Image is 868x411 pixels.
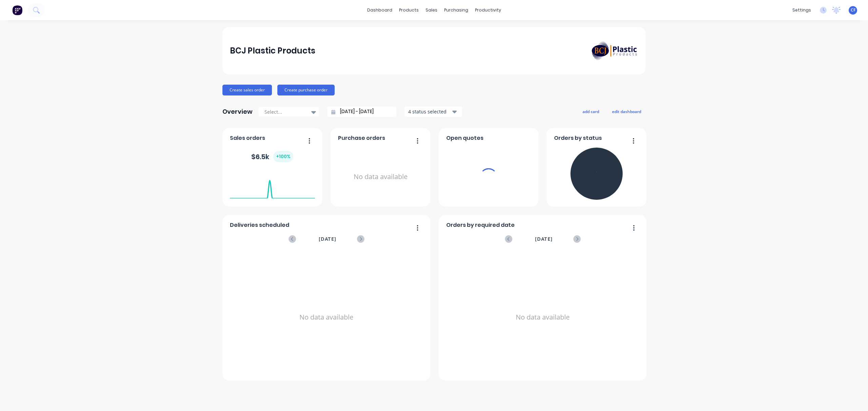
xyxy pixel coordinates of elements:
button: 4 status selected [405,107,462,117]
span: [DATE] [535,235,553,243]
div: products [396,5,422,15]
button: edit dashboard [608,107,646,116]
span: [DATE] [319,235,336,243]
div: BCJ Plastic Products [230,44,315,58]
div: $ 6.5k [251,151,293,162]
span: Open quotes [446,134,484,142]
div: No data available [446,252,639,383]
button: Create purchase order [277,85,335,95]
span: Orders by required date [446,221,515,229]
div: No data available [230,252,423,383]
span: Sales orders [230,134,265,142]
button: Create sales order [222,85,272,95]
div: No data available [338,145,423,209]
div: 4 status selected [408,108,451,115]
div: + 100 % [273,151,293,162]
div: sales [422,5,441,15]
img: BCJ Plastic Products [591,41,638,61]
span: CF [851,7,855,13]
img: Factory [12,5,22,15]
div: Overview [222,105,253,118]
span: Orders by status [554,134,602,142]
div: settings [789,5,814,15]
button: add card [578,107,604,116]
a: dashboard [364,5,396,15]
div: purchasing [441,5,472,15]
span: Purchase orders [338,134,385,142]
div: productivity [472,5,505,15]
